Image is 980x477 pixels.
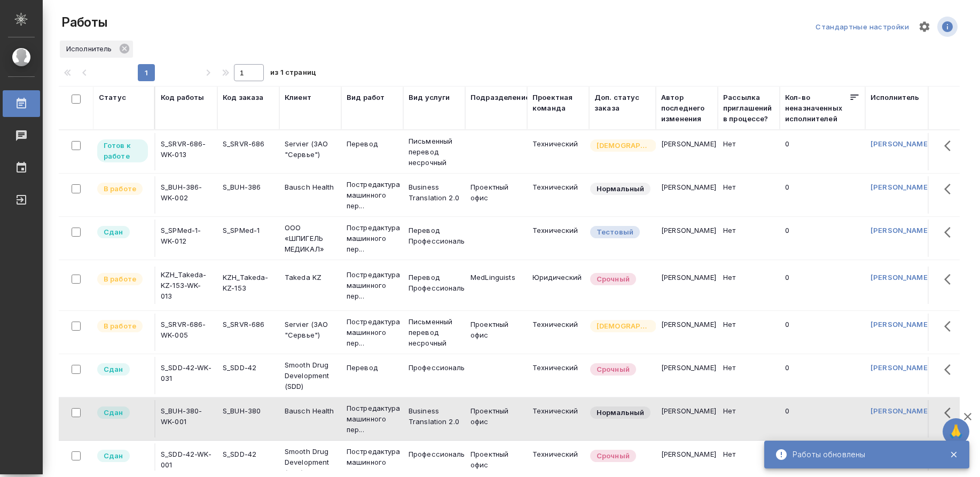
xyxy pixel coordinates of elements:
[597,226,633,237] p: Тестовый
[471,92,530,103] div: Подразделение
[465,400,527,437] td: Проектный офис
[347,316,398,348] p: Постредактура машинного пер...
[96,182,149,196] div: Исполнитель выполняет работу
[527,400,589,437] td: Технический
[155,220,217,257] td: S_SPMed-1-WK-012
[347,179,398,211] p: Постредактура машинного пер...
[104,364,123,374] p: Сдан
[409,272,460,293] p: Перевод Профессиональный
[871,139,930,148] a: [PERSON_NAME]
[871,92,920,103] div: Исполнитель
[347,269,398,301] p: Постредактура машинного пер...
[409,136,460,168] p: Письменный перевод несрочный
[285,359,336,392] p: Smooth Drug Development (SDD)
[96,272,149,286] div: Исполнитель выполняет работу
[813,19,912,35] div: split button
[104,273,136,284] p: В работе
[99,92,126,103] div: Статус
[718,176,780,214] td: Нет
[656,133,718,170] td: [PERSON_NAME]
[104,183,136,194] p: В работе
[938,314,963,339] button: Здесь прячутся важные кнопки
[60,41,133,58] div: Исполнитель
[597,140,650,151] p: [DEMOGRAPHIC_DATA]
[947,420,965,443] span: 🙏
[597,364,630,374] p: Срочный
[59,14,107,31] span: Работы
[409,362,460,373] p: Профессиональный
[780,267,865,304] td: 0
[347,403,398,435] p: Постредактура машинного пер...
[793,449,934,460] div: Работы обновлены
[104,140,142,161] p: Готов к работе
[96,362,149,377] div: Менеджер проверил работу исполнителя, передает ее на следующий этап
[223,272,274,293] div: KZH_Takeda-KZ-153
[780,314,865,351] td: 0
[285,182,336,192] p: Bausch Health
[409,92,450,103] div: Вид услуги
[780,357,865,394] td: 0
[155,264,217,307] td: KZH_Takeda-KZ-153-WK-013
[937,17,960,37] span: Посмотреть информацию
[223,449,274,459] div: S_SDD-42
[938,400,963,426] button: Здесь прячутся важные кнопки
[871,363,930,372] a: [PERSON_NAME]
[527,220,589,257] td: Технический
[938,357,963,382] button: Здесь прячутся важные кнопки
[223,405,274,416] div: S_BUH-380
[409,316,460,348] p: Письменный перевод несрочный
[465,267,527,304] td: MedLinguists
[780,400,865,437] td: 0
[223,138,274,149] div: S_SRVR-686
[871,273,930,281] a: [PERSON_NAME]
[943,418,969,445] button: 🙏
[527,314,589,351] td: Технический
[104,407,123,418] p: Сдан
[223,92,263,103] div: Код заказа
[597,320,650,331] p: [DEMOGRAPHIC_DATA]
[223,319,274,330] div: S_SRVR-686
[597,273,630,284] p: Срочный
[409,225,460,246] p: Перевод Профессиональный
[465,176,527,214] td: Проектный офис
[285,222,336,254] p: ООО «ШПИГЕЛЬ МЕДИКАЛ»
[656,400,718,437] td: [PERSON_NAME]
[718,400,780,437] td: Нет
[656,176,718,214] td: [PERSON_NAME]
[96,225,149,239] div: Менеджер проверил работу исполнителя, передает ее на следующий этап
[155,314,217,351] td: S_SRVR-686-WK-005
[270,66,316,81] span: из 1 страниц
[780,220,865,257] td: 0
[155,357,217,394] td: S_SDD-42-WK-031
[938,133,963,159] button: Здесь прячутся важные кнопки
[527,267,589,304] td: Юридический
[597,407,644,418] p: Нормальный
[223,362,274,373] div: S_SDD-42
[527,133,589,170] td: Технический
[661,92,712,124] div: Автор последнего изменения
[465,314,527,351] td: Проектный офис
[96,449,149,463] div: Менеджер проверил работу исполнителя, передает ее на следующий этап
[347,362,398,373] p: Перевод
[943,450,965,459] button: Закрыть
[532,92,584,113] div: Проектная команда
[718,267,780,304] td: Нет
[871,183,930,191] a: [PERSON_NAME]
[871,320,930,329] a: [PERSON_NAME]
[656,314,718,351] td: [PERSON_NAME]
[594,92,650,113] div: Доп. статус заказа
[871,406,930,415] a: [PERSON_NAME]
[285,92,311,103] div: Клиент
[223,182,274,192] div: S_BUH-386
[409,449,460,459] p: Профессиональный
[285,319,336,340] p: Servier (ЗАО "Сервье")
[780,176,865,214] td: 0
[347,138,398,149] p: Перевод
[785,92,849,124] div: Кол-во неназначенных исполнителей
[104,226,123,237] p: Сдан
[723,92,774,124] div: Рассылка приглашений в процессе?
[161,92,204,103] div: Код работы
[912,14,937,40] span: Настроить таблицу
[347,222,398,254] p: Постредактура машинного пер...
[409,182,460,203] p: Business Translation 2.0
